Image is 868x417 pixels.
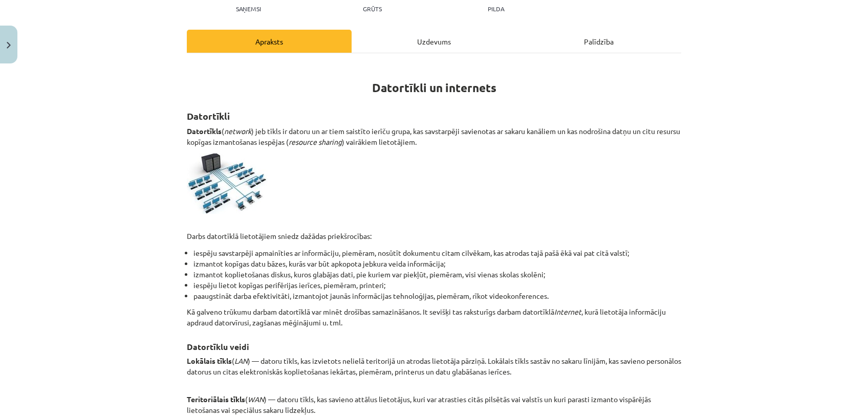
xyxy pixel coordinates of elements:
[193,258,681,269] li: izmantot kopīgas datu bāzes, kurās var būt apkopota jebkura veida informācija;
[248,394,264,404] em: WAN
[234,356,248,365] em: LAN
[7,42,11,49] img: icon-close-lesson-0947bae3869378f0d4975bcd49f059093ad1ed9edebbc8119c70593378902aed.svg
[193,269,681,280] li: izmantot koplietošanas diskus, kuros glabājas dati, pie kuriem var piekļūt, piemēram, visi vienas...
[187,126,222,136] strong: Datortīkls
[187,110,230,122] strong: Datortīkli
[516,30,681,53] div: Palīdzība
[352,30,516,53] div: Uzdevums
[289,137,342,146] em: resource sharing
[187,30,352,53] div: Apraksts
[232,5,265,12] p: Saņemsi
[187,394,245,404] strong: Teritoriālais tīkls
[554,307,581,316] em: Internet
[187,341,249,352] strong: Datortīklu veidi
[193,248,681,258] li: iespēju savstarpēji apmainīties ar informāciju, piemēram, nosūtīt dokumentu citam cilvēkam, kas a...
[187,126,681,147] p: ( ) jeb tīkls ir datoru un ar tiem saistīto ierīču grupa, kas savstarpēji savienotas ar sakaru ka...
[363,5,382,12] p: Grūts
[193,280,681,291] li: iespēju lietot kopīgas perifērijas ierīces, piemēram, printeri;
[372,80,496,95] strong: Datortīkli un internets
[187,356,232,365] strong: Lokālais tīkls
[187,220,681,242] p: Darbs datortīklā lietotājiem sniedz dažādas priekšrocības:
[488,5,504,12] p: pilda
[187,356,681,388] p: ( ) — datoru tīkls, kas izvietots nelielā teritorijā un atrodas lietotāja pārziņā. Lokālais tīkls...
[187,306,681,328] p: Kā galveno trūkumu darbam datortīklā var minēt drošības samazināšanos. It sevišķi tas raksturīgs ...
[193,291,681,301] li: paaugstināt darba efektivitāti, izmantojot jaunās informācijas tehnoloģijas, piemēram, rīkot vide...
[224,126,251,136] em: network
